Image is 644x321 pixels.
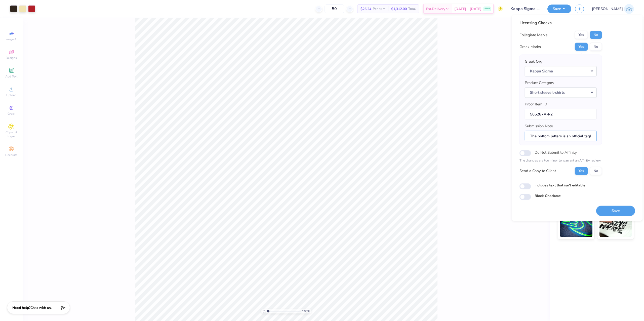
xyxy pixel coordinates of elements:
span: Image AI [6,37,17,41]
strong: Need help? [12,305,30,310]
label: Block Checkout [535,193,560,198]
div: Collegiate Marks [519,32,547,38]
p: The changes are too minor to warrant an Affinity review. [519,158,602,163]
a: [PERSON_NAME] [592,4,634,14]
span: Designs [6,56,17,60]
button: Yes [575,31,588,39]
span: Upload [6,93,16,97]
button: No [590,43,602,51]
span: Clipart & logos [3,130,20,138]
button: Yes [575,43,588,51]
label: Submission Note [525,123,553,129]
span: Total [408,6,416,12]
span: [PERSON_NAME] [592,6,623,12]
span: Chat with us. [30,305,52,310]
div: Send a Copy to Client [519,168,556,174]
span: [DATE] - [DATE] [454,6,481,12]
img: Water based Ink [599,212,632,237]
span: Greek [8,112,15,116]
span: 100 % [302,309,310,313]
div: Greek Marks [519,44,541,50]
button: No [590,31,602,39]
button: Save [547,5,571,13]
span: $26.24 [360,6,371,12]
span: FREE [485,7,490,11]
span: Est. Delivery [426,6,445,12]
button: Kappa Sigma [525,66,597,76]
label: Do Not Submit to Affinity [535,149,577,156]
button: Yes [575,167,588,175]
img: Glow in the Dark Ink [560,212,592,237]
button: Save [596,206,635,216]
input: Untitled Design [507,4,544,14]
button: No [590,167,602,175]
span: Decorate [5,153,17,157]
input: – – [325,4,344,13]
span: $1,312.00 [391,6,407,12]
span: Per Item [373,6,385,12]
input: Add a note for Affinity [525,131,597,141]
label: Proof Item ID [525,101,547,107]
img: Josephine Amber Orros [624,4,634,14]
label: Greek Org [525,59,542,64]
button: Short sleeve t-shirts [525,87,597,98]
div: Licensing Checks [519,20,602,26]
label: Includes text that isn't editable [535,182,585,188]
span: Add Text [5,74,17,78]
label: Product Category [525,80,554,86]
